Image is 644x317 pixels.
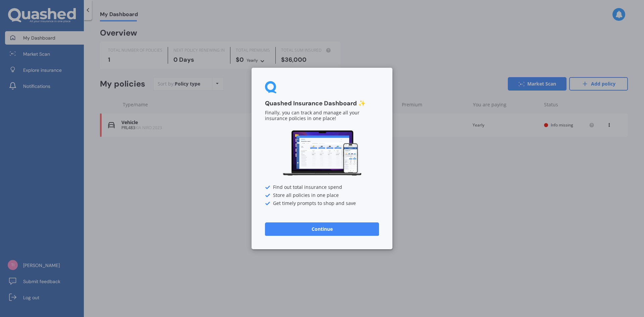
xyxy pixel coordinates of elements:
[265,185,379,190] div: Find out total insurance spend
[282,129,362,177] img: Dashboard
[265,110,379,122] p: Finally, you can track and manage all your insurance policies in one place!
[265,193,379,198] div: Store all policies in one place
[265,222,379,236] button: Continue
[265,100,379,107] h3: Quashed Insurance Dashboard ✨
[265,201,379,206] div: Get timely prompts to shop and save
